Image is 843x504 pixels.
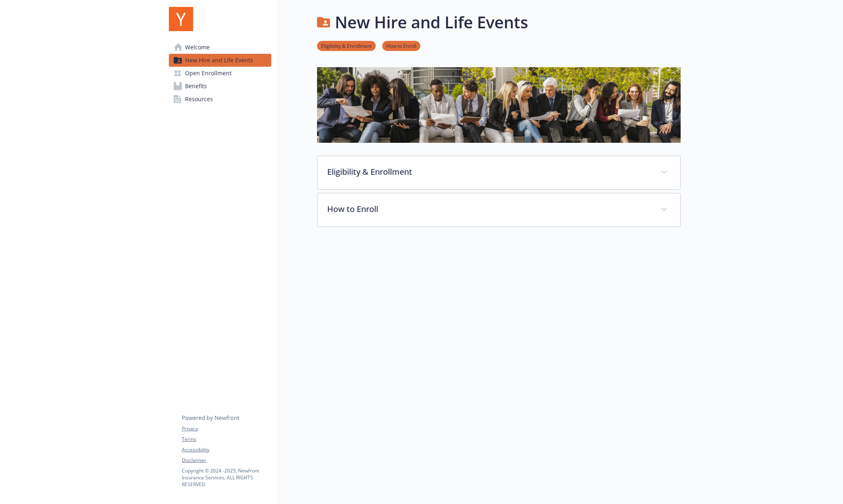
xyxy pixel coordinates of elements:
a: Open Enrollment [169,67,271,80]
span: Welcome [185,41,210,54]
div: Eligibility & Enrollment [317,156,680,189]
a: Resources [169,93,271,106]
a: Eligibility & Enrollment [317,42,376,49]
div: How to Enroll [317,193,680,227]
a: Accessibility [182,446,271,453]
h1: New Hire and Life Events [335,10,528,34]
span: Resources [185,93,213,106]
span: New Hire and Life Events [185,54,253,67]
p: Eligibility & Enrollment [327,166,651,178]
a: Disclaimer [182,457,271,464]
a: Welcome [169,41,271,54]
span: Benefits [185,80,207,93]
a: Privacy [182,425,271,432]
span: Open Enrollment [185,67,232,80]
a: Benefits [169,80,271,93]
img: new hire page banner [317,67,681,143]
p: Copyright © 2024 - 2025 , Newfront Insurance Services, ALL RIGHTS RESERVED [182,467,271,488]
a: New Hire and Life Events [169,54,271,67]
a: How to Enroll [382,42,420,49]
a: Terms [182,436,271,443]
p: How to Enroll [327,203,651,215]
